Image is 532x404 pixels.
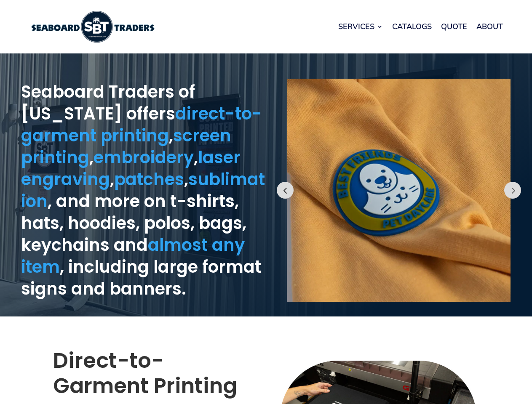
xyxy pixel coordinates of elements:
[21,102,262,147] a: direct-to-garment printing
[114,167,184,191] a: patches
[21,124,231,169] a: screen printing
[392,11,432,43] a: Catalogs
[504,182,521,199] button: Prev
[21,81,266,304] h1: Seaboard Traders of [US_STATE] offers , , , , , , and more on t-shirts, hats, hoodies, polos, bag...
[53,348,254,403] h2: Direct-to-Garment Printing
[441,11,467,43] a: Quote
[21,167,265,213] a: sublimation
[21,233,245,279] a: almost any item
[338,11,383,43] a: Services
[277,182,294,199] button: Prev
[21,146,241,191] a: laser engraving
[476,11,503,43] a: About
[287,79,511,302] img: custom patch
[94,146,194,169] a: embroidery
